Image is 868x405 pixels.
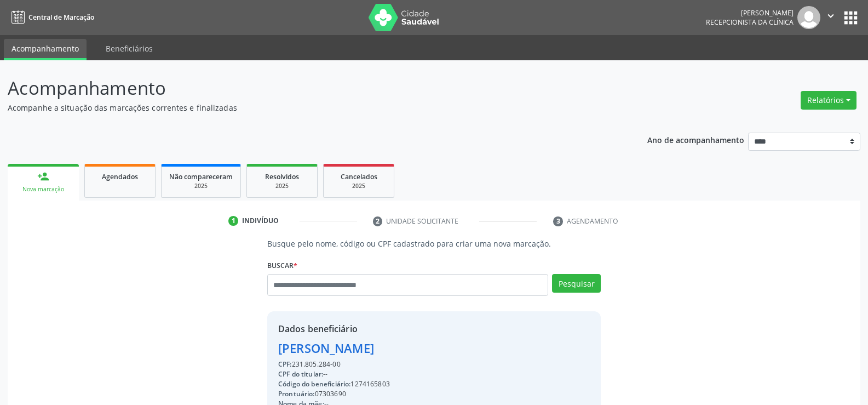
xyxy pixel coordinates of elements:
button: apps [841,8,860,27]
span: Agendados [102,172,138,181]
span: Não compareceram [169,172,233,181]
div: [PERSON_NAME] [706,8,794,18]
div: 1 [228,216,238,226]
p: Acompanhamento [8,75,605,102]
div: 2025 [169,182,233,190]
div: [PERSON_NAME] [278,339,531,357]
span: Recepcionista da clínica [706,18,794,27]
div: -- [278,369,531,379]
i:  [825,10,837,22]
div: 231.805.284-00 [278,360,531,369]
label: Buscar [267,257,297,274]
div: 07303690 [278,389,531,399]
span: CPF: [278,360,292,369]
span: Prontuário: [278,389,315,398]
div: person_add [37,170,49,182]
button:  [820,6,841,29]
button: Relatórios [801,91,856,110]
span: Central de Marcação [28,13,94,22]
p: Busque pelo nome, código ou CPF cadastrado para criar uma nova marcação. [267,238,601,249]
a: Acompanhamento [4,39,87,60]
p: Acompanhe a situação das marcações correntes e finalizadas [8,102,605,113]
button: Pesquisar [552,274,601,293]
div: 2025 [255,182,309,190]
p: Ano de acompanhamento [647,133,744,146]
div: Dados beneficiário [278,322,531,335]
div: Nova marcação [15,185,71,193]
span: Cancelados [341,172,377,181]
span: Código do beneficiário: [278,379,350,389]
a: Beneficiários [98,39,160,58]
a: Central de Marcação [8,8,94,26]
div: 1274165803 [278,379,531,389]
img: img [797,6,820,29]
span: Resolvidos [265,172,299,181]
div: Indivíduo [242,216,279,226]
span: CPF do titular: [278,369,323,379]
div: 2025 [331,182,386,190]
